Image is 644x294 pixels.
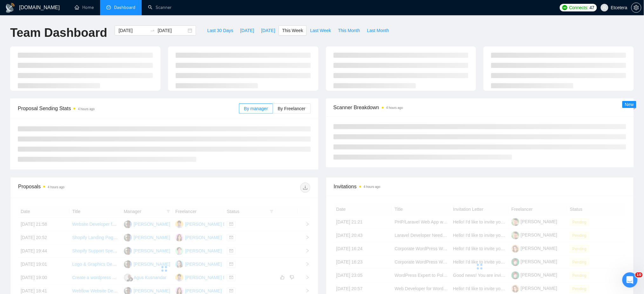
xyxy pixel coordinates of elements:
[334,104,627,111] span: Scanner Breakdown
[261,27,275,34] span: [DATE]
[310,27,331,34] span: Last Week
[338,27,360,34] span: This Month
[18,183,164,193] div: Proposals
[631,3,641,13] button: setting
[590,4,594,11] span: 47
[150,28,155,33] span: to
[631,5,641,10] a: setting
[335,25,363,36] button: This Month
[386,106,403,110] time: 4 hours ago
[158,27,186,34] input: End date
[106,5,111,10] span: dashboard
[119,27,147,34] input: Start date
[622,272,638,288] iframe: Intercom live chat
[204,25,237,36] button: Last 30 Days
[75,5,94,10] a: homeHome
[240,27,254,34] span: [DATE]
[114,5,135,10] span: Dashboard
[207,27,233,34] span: Last 30 Days
[78,107,95,111] time: 4 hours ago
[334,183,626,190] span: Invitations
[258,25,279,36] button: [DATE]
[569,4,588,11] span: Connects:
[367,27,389,34] span: Last Month
[635,272,643,277] span: 10
[279,25,307,36] button: This Week
[237,25,258,36] button: [DATE]
[5,3,15,13] img: logo
[48,185,64,189] time: 4 hours ago
[10,25,107,40] h1: Team Dashboard
[364,185,381,189] time: 4 hours ago
[150,28,155,33] span: swap-right
[148,5,172,10] a: searchScanner
[625,102,634,107] span: New
[244,106,268,111] span: By manager
[18,104,239,112] span: Proposal Sending Stats
[307,25,335,36] button: Last Week
[632,5,641,10] span: setting
[282,27,303,34] span: This Week
[562,5,567,10] img: upwork-logo.png
[363,25,392,36] button: Last Month
[602,5,607,10] span: user
[278,106,305,111] span: By Freelancer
